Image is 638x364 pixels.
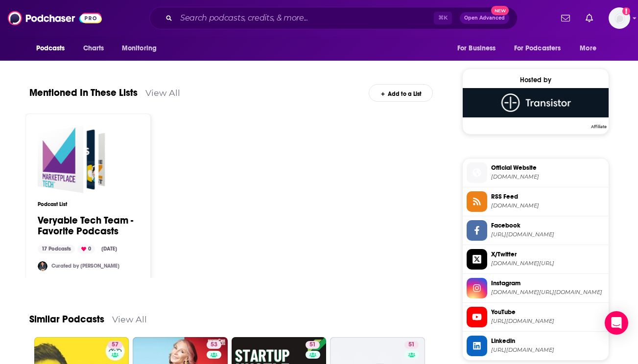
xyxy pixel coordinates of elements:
button: Open AdvancedNew [460,12,509,24]
button: open menu [115,39,169,58]
div: [DATE] [97,245,121,253]
img: Transistor [463,88,609,117]
a: Transistor [463,88,609,128]
span: ⌘ K [434,12,452,24]
button: open menu [508,39,575,58]
a: Similar Podcasts [29,313,104,325]
a: 57 [108,341,122,349]
a: 51 [306,341,320,349]
a: Veryable Tech Team - Favorite Podcasts [38,215,139,237]
div: Add to a List [369,84,433,101]
a: 53 [207,341,221,349]
span: Instagram [491,279,605,288]
span: RSS Feed [491,192,605,201]
a: Veryable Tech Team - Favorite Podcasts [38,126,105,193]
div: Hosted by [463,76,609,84]
span: New [491,6,509,15]
a: Show notifications dropdown [557,10,574,26]
span: Charts [83,42,104,55]
span: 53 [211,340,217,350]
span: Open Advanced [464,16,505,21]
a: 51 [404,341,419,349]
h3: Podcast List [38,201,139,207]
button: open menu [29,39,78,58]
span: 57 [112,340,118,350]
span: https://www.youtube.com/@StartupTherapy [491,318,605,325]
span: Facebook [491,221,605,230]
a: Linkedin[URL][DOMAIN_NAME] [467,336,605,356]
button: open menu [573,39,609,58]
span: 51 [309,340,316,350]
img: Podchaser - Follow, Share and Rate Podcasts [8,9,102,27]
a: RSS Feed[DOMAIN_NAME] [467,191,605,212]
input: Search podcasts, credits, & more... [176,10,434,26]
a: Curated by [PERSON_NAME] [51,263,119,269]
span: startups.com [491,173,605,181]
span: For Podcasters [514,42,561,55]
span: Linkedin [491,337,605,345]
span: feeds.transistor.fm [491,202,605,209]
img: nlabhart [38,261,47,271]
a: Instagram[DOMAIN_NAME][URL][DOMAIN_NAME] [467,278,605,298]
div: Open Intercom Messenger [605,311,628,335]
span: Affiliate [589,124,609,130]
span: Monitoring [122,42,157,55]
a: Official Website[DOMAIN_NAME] [467,162,605,183]
a: View All [145,88,180,98]
a: Show notifications dropdown [582,10,597,26]
span: instagram.com/startups.co [491,289,605,296]
div: 17 Podcasts [38,245,75,253]
div: Search podcasts, credits, & more... [149,7,518,29]
a: Charts [77,39,110,58]
a: Mentioned In These Lists [29,87,138,99]
a: Facebook[URL][DOMAIN_NAME] [467,220,605,241]
span: 51 [408,340,415,350]
button: open menu [450,39,508,58]
div: 0 [77,245,95,253]
span: YouTube [491,308,605,317]
span: Logged in as camsdkc [609,7,630,29]
span: https://www.linkedin.com/company/startups-co [491,346,605,354]
span: Podcasts [36,42,65,55]
img: User Profile [609,7,630,29]
a: View All [112,314,147,324]
svg: Add a profile image [622,7,630,15]
span: For Business [457,42,496,55]
button: Show profile menu [609,7,630,29]
span: https://www.facebook.com/startups [491,231,605,238]
a: YouTube[URL][DOMAIN_NAME] [467,307,605,327]
span: More [580,42,596,55]
span: twitter.com/startupsco [491,260,605,267]
a: X/Twitter[DOMAIN_NAME][URL] [467,249,605,270]
span: X/Twitter [491,250,605,259]
span: Official Website [491,163,605,172]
